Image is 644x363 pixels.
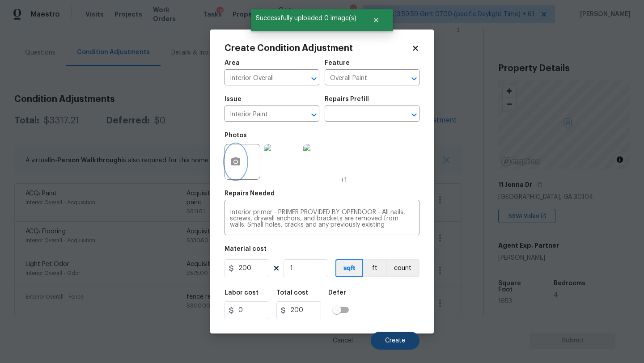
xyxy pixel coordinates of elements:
h5: Labor cost [225,290,258,296]
h5: Defer [328,290,346,296]
button: Close [361,11,391,29]
button: Open [308,109,320,121]
button: ft [363,259,386,277]
h5: Total cost [276,290,308,296]
h5: Repairs Prefill [325,96,369,102]
span: Create [385,338,405,344]
h5: Material cost [225,246,267,252]
span: Cancel [333,338,353,344]
button: sqft [335,259,363,277]
h5: Photos [225,132,247,139]
h5: Feature [325,60,350,66]
button: count [386,259,419,277]
h5: Area [225,60,240,66]
h5: Issue [225,96,241,102]
button: Open [408,109,420,121]
span: +1 [341,176,347,185]
span: Successfully uploaded 0 image(s) [251,9,361,28]
button: Open [308,72,320,85]
button: Open [408,72,420,85]
button: Cancel [318,332,367,350]
textarea: Interior primer - PRIMER PROVIDED BY OPENDOOR - All nails, screws, drywall anchors, and brackets ... [230,209,414,228]
button: Create [371,332,419,350]
h5: Repairs Needed [225,190,275,197]
h2: Create Condition Adjustment [225,44,411,53]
